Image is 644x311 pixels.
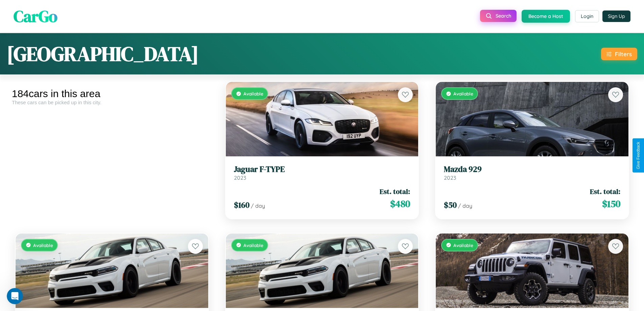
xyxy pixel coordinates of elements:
button: Filters [601,48,637,60]
h3: Mazda 929 [444,164,620,174]
span: Available [33,242,53,248]
span: Est. total: [380,186,410,196]
span: Available [243,91,263,96]
div: Give Feedback [636,142,641,169]
button: Become a Host [522,10,570,23]
span: 2023 [444,174,456,181]
span: $ 480 [390,197,410,210]
div: These cars can be picked up in this city. [12,99,212,105]
span: Available [453,242,473,248]
iframe: Intercom live chat [7,288,23,304]
span: Available [453,91,473,96]
span: Est. total: [590,186,620,196]
span: 2023 [234,174,246,181]
h1: [GEOGRAPHIC_DATA] [7,40,199,68]
div: 184 cars in this area [12,88,212,99]
div: Filters [615,50,632,58]
button: Login [575,10,599,22]
span: / day [458,202,472,209]
button: Search [480,10,517,22]
span: Search [496,13,511,19]
a: Mazda 9292023 [444,164,620,181]
h3: Jaguar F-TYPE [234,164,410,174]
span: Available [243,242,263,248]
span: $ 160 [234,199,249,210]
button: Sign Up [602,10,630,22]
span: $ 50 [444,199,457,210]
a: Jaguar F-TYPE2023 [234,164,410,181]
span: $ 150 [602,197,620,210]
span: / day [251,202,265,209]
span: CarGo [14,5,57,27]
